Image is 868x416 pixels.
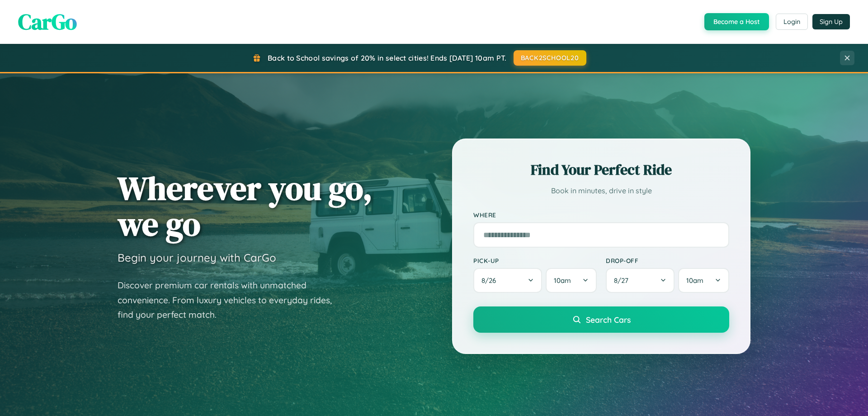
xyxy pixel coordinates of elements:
span: Search Cars [586,315,631,325]
h3: Begin your journey with CarGo [118,251,276,264]
button: Become a Host [704,13,769,30]
label: Pick-up [473,257,597,264]
h2: Find Your Perfect Ride [473,160,729,180]
button: BACK2SCHOOL20 [514,50,586,66]
span: 8 / 26 [481,276,500,285]
span: 10am [686,276,703,285]
span: 10am [554,276,571,285]
label: Drop-off [606,257,729,264]
p: Discover premium car rentals with unmatched convenience. From luxury vehicles to everyday rides, ... [118,278,344,322]
span: CarGo [18,7,77,37]
span: 8 / 27 [614,276,633,285]
p: Book in minutes, drive in style [473,184,729,197]
button: 8/27 [606,268,675,293]
button: Sign Up [812,14,850,29]
button: Login [776,14,808,30]
button: 8/26 [473,268,542,293]
label: Where [473,211,729,219]
span: Back to School savings of 20% in select cities! Ends [DATE] 10am PT. [268,53,506,62]
button: Search Cars [473,306,729,333]
button: 10am [678,268,729,293]
h1: Wherever you go, we go [118,170,373,242]
button: 10am [546,268,597,293]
